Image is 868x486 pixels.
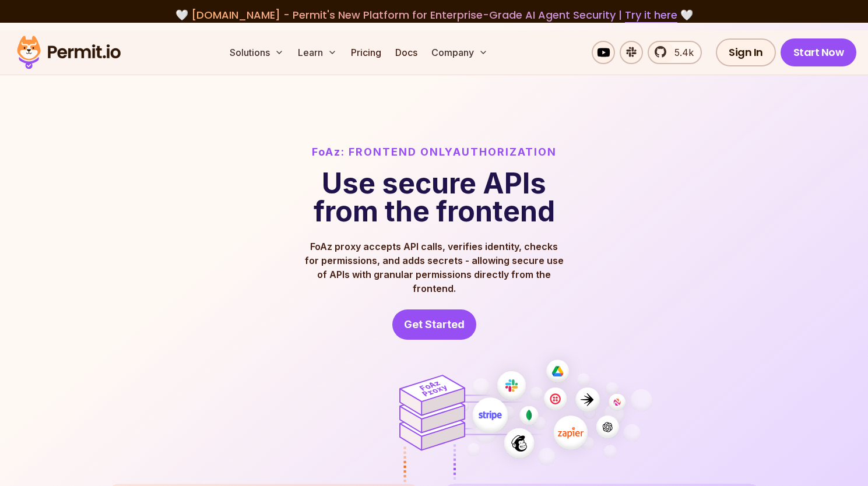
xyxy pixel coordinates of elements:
div: 🤍 🤍 [28,7,840,23]
a: Docs [391,41,422,64]
h1: Use secure APIs from the frontend [312,170,557,226]
a: Try it here [625,8,677,23]
img: Permit logo [12,33,126,72]
span: Frontend Only Authorization [349,144,557,160]
span: 5.4k [667,45,694,59]
a: Start Now [781,38,857,66]
button: Company [427,41,493,64]
p: FoAz proxy accepts API calls, verifies identity, checks for permissions, and adds secrets - allow... [304,240,565,295]
a: Sign In [716,38,776,66]
button: Solutions [225,41,289,64]
button: Learn [293,41,342,64]
a: 5.4k [648,41,702,64]
a: Get Started [392,309,476,340]
h2: FoAz: [312,144,557,160]
a: Pricing [346,41,386,64]
span: [DOMAIN_NAME] - Permit's New Platform for Enterprise-Grade AI Agent Security | [191,8,677,22]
